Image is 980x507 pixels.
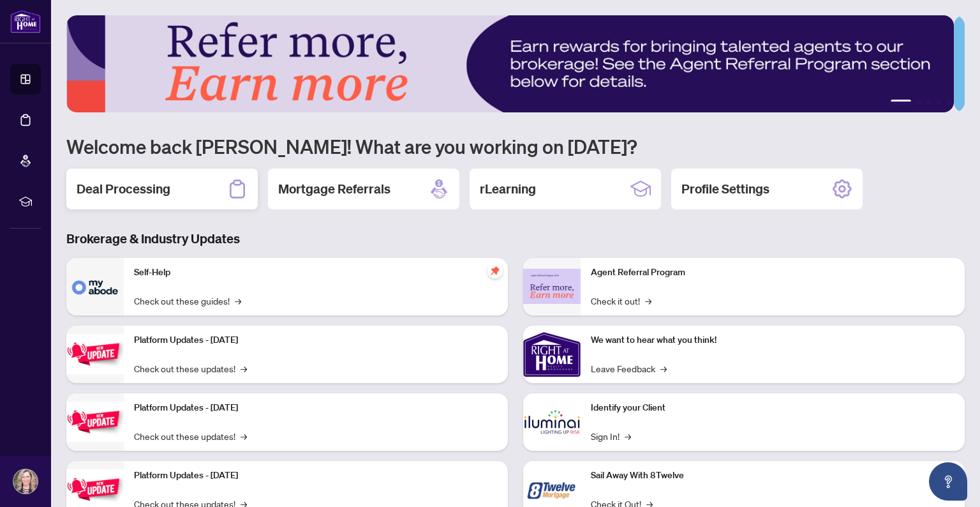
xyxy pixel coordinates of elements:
[591,429,631,443] a: Sign In!→
[487,263,503,278] span: pushpin
[77,180,170,198] h2: Deal Processing
[591,294,651,308] a: Check it out!→
[926,100,932,105] button: 3
[591,361,667,375] a: Leave Feedback→
[625,429,631,443] span: →
[134,429,247,443] a: Check out these updates!→
[523,393,581,451] img: Identify your Client
[66,15,954,112] img: Slide 0
[66,334,124,374] img: Platform Updates - July 21, 2025
[241,429,247,443] span: →
[929,462,967,501] button: Open asap
[134,294,241,308] a: Check out these guides!→
[891,100,911,105] button: 1
[278,180,390,198] h2: Mortgage Referrals
[134,401,498,415] p: Platform Updates - [DATE]
[591,401,954,415] p: Identify your Client
[134,361,247,375] a: Check out these updates!→
[523,269,581,304] img: Agent Referral Program
[916,100,921,105] button: 2
[66,230,965,248] h3: Brokerage & Industry Updates
[134,266,498,280] p: Self-Help
[134,469,498,483] p: Platform Updates - [DATE]
[480,180,536,198] h2: rLearning
[591,266,954,280] p: Agent Referral Program
[235,294,241,308] span: →
[241,361,247,375] span: →
[66,402,124,442] img: Platform Updates - July 8, 2025
[591,333,954,347] p: We want to hear what you think!
[134,333,498,347] p: Platform Updates - [DATE]
[645,294,651,308] span: →
[660,361,667,375] span: →
[66,258,124,315] img: Self-Help
[66,134,965,158] h1: Welcome back [PERSON_NAME]! What are you working on [DATE]?
[937,100,942,105] button: 4
[947,100,952,105] button: 5
[681,180,769,198] h2: Profile Settings
[591,469,954,483] p: Sail Away With 8Twelve
[13,469,38,494] img: Profile Icon
[523,326,581,383] img: We want to hear what you think!
[10,10,41,33] img: logo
